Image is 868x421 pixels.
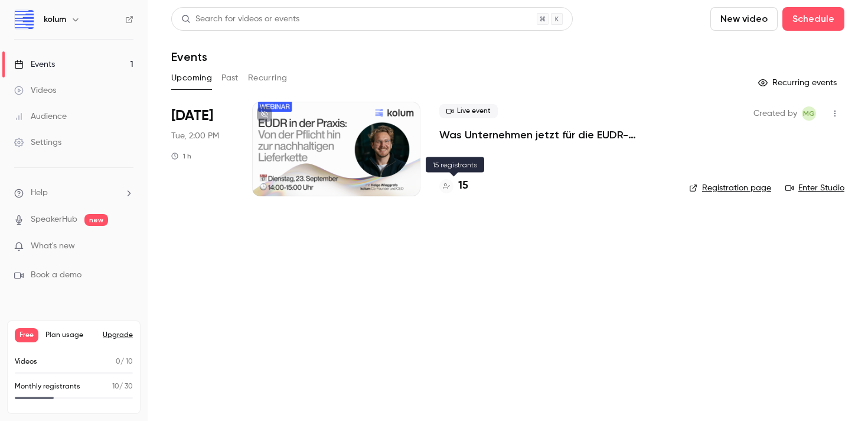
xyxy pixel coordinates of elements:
[14,187,133,199] li: help-dropdown-opener
[14,111,67,122] div: Audience
[439,178,468,194] a: 15
[802,106,816,121] span: Maximilian Gampl
[14,59,55,70] div: Events
[31,269,81,281] span: Book a demo
[248,69,288,88] button: Recurring
[803,106,815,121] span: MG
[181,13,299,25] div: Search for videos or events
[689,182,771,194] a: Registration page
[171,102,233,196] div: Sep 23 Tue, 2:00 PM (Europe/Berlin)
[171,130,219,142] span: Tue, 2:00 PM
[31,240,75,252] span: What's new
[15,381,80,392] p: Monthly registrants
[171,69,212,88] button: Upcoming
[439,128,670,142] a: Was Unternehmen jetzt für die EUDR-Compliance tun müssen + Live Q&A
[785,182,844,194] a: Enter Studio
[112,383,119,390] span: 10
[119,241,133,252] iframe: Noticeable Trigger
[103,331,133,340] button: Upgrade
[171,151,191,161] div: 1 h
[15,328,38,342] span: Free
[439,104,498,118] span: Live event
[44,14,66,25] h6: kolum
[710,7,778,31] button: New video
[15,10,34,29] img: kolum
[31,213,77,226] a: SpeakerHub
[171,50,207,64] h1: Events
[753,73,844,92] button: Recurring events
[14,137,61,148] div: Settings
[31,187,48,199] span: Help
[116,357,133,367] p: / 10
[458,178,468,194] h4: 15
[171,106,213,125] span: [DATE]
[116,358,120,365] span: 0
[112,381,133,392] p: / 30
[84,214,108,226] span: new
[14,85,56,96] div: Videos
[45,331,96,340] span: Plan usage
[782,7,844,31] button: Schedule
[15,357,37,367] p: Videos
[221,69,239,88] button: Past
[753,106,797,121] span: Created by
